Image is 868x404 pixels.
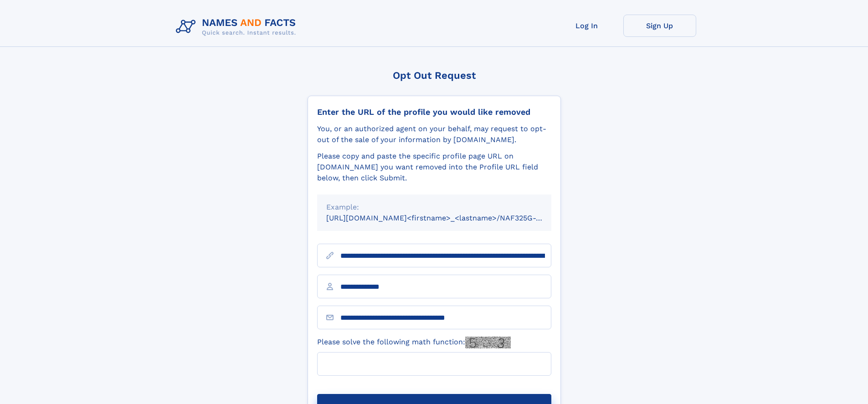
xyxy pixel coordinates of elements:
[623,15,696,37] a: Sign Up
[317,337,511,348] label: Please solve the following math function:
[308,70,561,81] div: Opt Out Request
[550,15,623,37] a: Log In
[326,202,542,213] div: Example:
[326,214,569,222] small: [URL][DOMAIN_NAME]<firstname>_<lastname>/NAF325G-xxxxxxxx
[317,123,551,145] div: You, or an authorized agent on your behalf, may request to opt-out of the sale of your informatio...
[317,151,551,184] div: Please copy and paste the specific profile page URL on [DOMAIN_NAME] you want removed into the Pr...
[317,107,551,117] div: Enter the URL of the profile you would like removed
[172,15,303,39] img: Logo Names and Facts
